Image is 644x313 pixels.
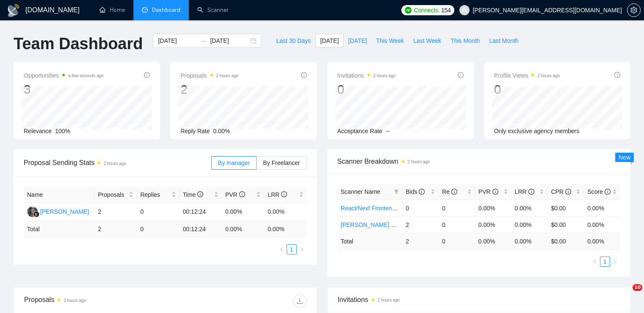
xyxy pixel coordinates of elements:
a: searchScanner [197,6,229,14]
th: Name [24,187,94,203]
input: Start date [158,36,196,45]
li: Next Page [610,257,620,267]
td: 0.00% [511,200,548,216]
td: 0.00 % [222,221,264,238]
span: LRR [268,191,287,198]
span: 154 [441,6,451,15]
td: 2 [402,233,439,249]
button: Last Week [409,34,446,48]
td: Total [24,221,94,238]
span: 0.00% [213,128,230,134]
span: right [613,259,618,264]
span: Invitations [337,70,396,81]
span: Last Month [489,36,518,45]
span: info-circle [301,72,307,78]
button: [DATE] [343,34,371,48]
td: 0.00% [264,203,307,221]
td: $0.00 [547,200,584,216]
span: CPR [551,188,571,195]
li: 1 [600,257,610,267]
div: 3 [24,81,104,98]
time: 2 hours ago [537,73,560,78]
span: filter [394,189,399,194]
span: By Freelancer [263,159,300,166]
span: setting [627,7,640,14]
time: a few seconds ago [68,73,103,78]
time: 2 hours ago [378,298,400,302]
time: 2 hours ago [373,73,396,78]
iframe: Intercom live chat [615,284,636,305]
span: Scanner Name [341,188,380,195]
span: info-circle [144,72,150,78]
span: By manager [218,159,250,166]
button: left [276,244,287,254]
td: 0 [439,216,475,233]
td: 0 [439,200,475,216]
td: 0.00% [222,203,264,221]
span: Invitations [338,294,620,305]
li: Previous Page [590,257,600,267]
td: 00:12:24 [180,203,222,221]
td: 0.00% [511,216,548,233]
a: 1 [600,257,610,266]
button: left [590,257,600,267]
span: info-circle [197,191,203,197]
button: download [293,294,307,308]
span: to [200,37,207,44]
time: 2 hours ago [104,161,126,166]
button: This Month [446,34,484,48]
td: 0 [137,221,179,238]
time: 2 hours ago [216,73,239,78]
td: 0.00% [475,216,511,233]
td: 0.00% [584,216,620,233]
img: logo [7,4,20,17]
time: 2 hours ago [408,159,430,164]
td: 2 [94,221,137,238]
span: Re [442,188,457,195]
span: LRR [515,188,534,195]
td: 0.00 % [584,233,620,249]
time: 2 hours ago [64,298,86,303]
button: right [610,257,620,267]
a: homeHome [100,6,125,14]
span: Connects: [414,6,439,15]
span: This Week [376,36,404,45]
td: Total [337,233,403,249]
span: PVR [225,191,245,198]
td: 0.00% [475,200,511,216]
span: Replies [140,190,169,199]
li: 1 [287,244,297,254]
span: -- [386,128,390,134]
th: Replies [137,187,179,203]
span: This Month [451,36,480,45]
input: End date [210,36,249,45]
span: dashboard [142,7,148,13]
span: Scanner Breakdown [337,156,621,167]
td: 2 [94,203,137,221]
span: info-circle [239,191,245,197]
span: Proposals [98,190,127,199]
td: $0.00 [547,216,584,233]
span: Last 30 Days [276,36,311,45]
li: Previous Page [276,244,287,254]
a: 1 [287,245,296,254]
span: swap-right [200,37,207,44]
img: RS [27,207,38,217]
th: Proposals [94,187,137,203]
td: 0.00 % [264,221,307,238]
span: New [619,154,630,161]
span: info-circle [605,189,611,195]
td: 0.00% [584,200,620,216]
span: Opportunities [24,70,104,81]
button: [DATE] [315,34,343,48]
span: Reply Rate [180,128,210,134]
span: info-circle [492,189,498,195]
span: right [299,247,304,252]
span: info-circle [458,72,464,78]
td: 0.00 % [475,233,511,249]
span: filter [392,185,401,198]
button: This Week [371,34,409,48]
span: info-circle [419,189,425,195]
button: Last Month [484,34,523,48]
a: [PERSON_NAME] Development [341,221,426,228]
